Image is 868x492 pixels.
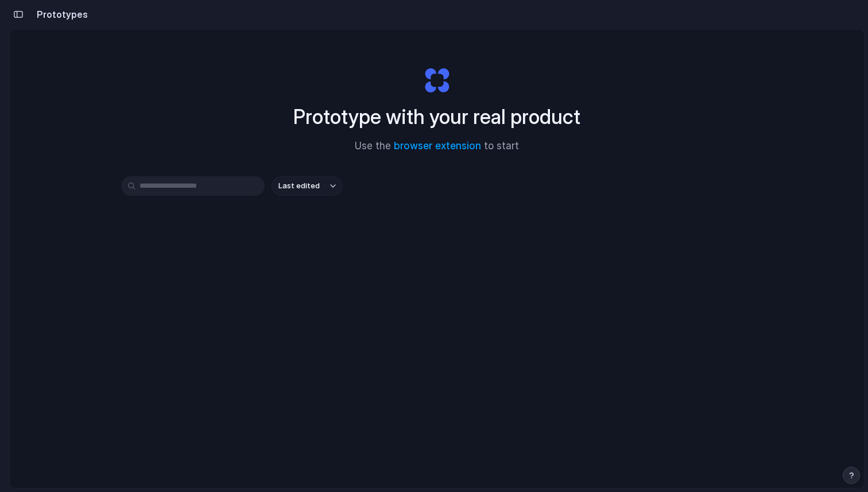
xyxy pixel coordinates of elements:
[355,139,519,154] span: Use the to start
[293,102,580,132] h1: Prototype with your real product
[272,176,343,196] button: Last edited
[32,7,88,21] h2: Prototypes
[278,180,320,192] span: Last edited
[394,140,481,152] a: browser extension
